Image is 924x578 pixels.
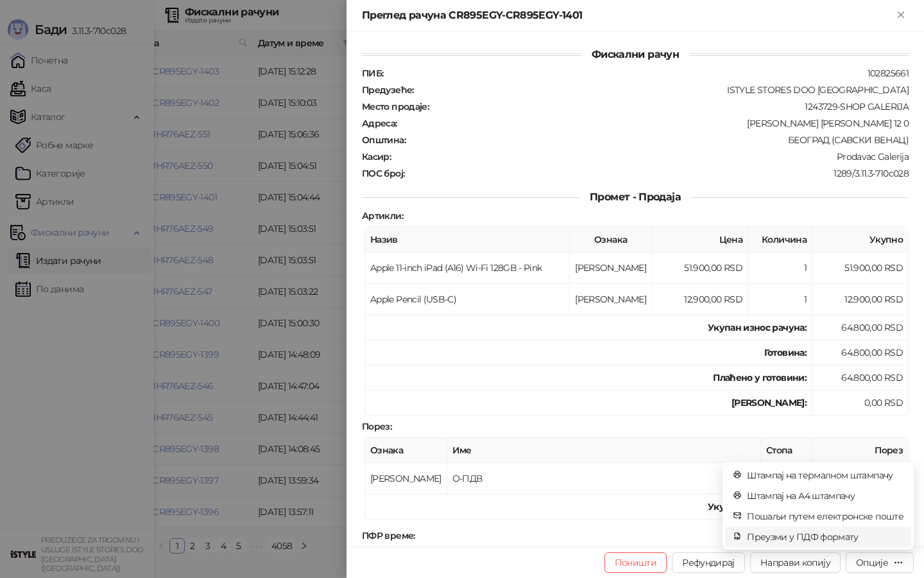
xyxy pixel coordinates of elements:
div: [PERSON_NAME] [PERSON_NAME] 12 0 [398,118,910,129]
strong: ПОС број : [362,168,404,179]
th: Порез [812,438,909,463]
span: Промет - Продаја [579,191,691,203]
strong: Готовина : [764,347,807,358]
th: Ознака [365,438,447,463]
strong: Место продаје : [362,101,429,112]
strong: Касир : [362,151,391,162]
span: Направи копију [760,557,830,568]
div: [DATE] 15:04:44 [416,530,910,541]
th: Име [447,438,761,463]
strong: Плаћено у готовини: [713,372,807,383]
button: Поништи [604,552,667,573]
td: [PERSON_NAME] [570,284,652,315]
span: Фискални рачун [581,48,689,60]
strong: ПФР време : [362,530,415,541]
strong: ПИБ : [362,67,383,79]
td: [PERSON_NAME] [365,463,447,495]
span: Пошаљи путем електронске поште [747,509,903,523]
td: 51.900,00 RSD [652,252,748,284]
button: Рефундирај [672,552,745,573]
th: Укупно [812,227,909,252]
td: 12.900,00 RSD [812,284,909,315]
button: Опције [846,552,914,573]
strong: Порез : [362,421,391,432]
button: Close [893,8,909,23]
td: 64.800,00 RSD [812,315,909,340]
td: 1 [748,252,812,284]
strong: [PERSON_NAME]: [732,397,807,408]
button: Направи копију [750,552,841,573]
td: Apple 11-inch iPad (A16) Wi-Fi 128GB - Pink [365,252,570,284]
th: Цена [652,227,748,252]
td: [PERSON_NAME] [570,252,652,284]
span: Штампај на термалном штампачу [747,468,903,482]
th: Количина [748,227,812,252]
div: ISTYLE STORES DOO [GEOGRAPHIC_DATA] [415,84,910,96]
div: БЕОГРАД (САВСКИ ВЕНАЦ) [407,134,910,146]
strong: Укупан износ пореза: [708,501,807,512]
div: 1243729-SHOP GALERIJA [430,101,910,112]
div: 102825661 [384,67,910,79]
th: Назив [365,227,570,252]
span: Преузми у ПДФ формату [747,530,903,544]
td: Apple Pencil (USB-C) [365,284,570,315]
div: Преглед рачуна CR895EGY-CR895EGY-1401 [362,8,893,23]
span: Штампај на А4 штампачу [747,489,903,503]
td: 0,00 RSD [812,390,909,416]
td: 1 [748,284,812,315]
th: Ознака [570,227,652,252]
strong: Укупан износ рачуна : [708,322,807,333]
strong: Артикли : [362,210,403,222]
td: 64.800,00 RSD [812,340,909,365]
strong: Адреса : [362,118,397,129]
strong: Општина : [362,134,406,146]
div: Опције [856,557,888,568]
td: 64.800,00 RSD [812,365,909,390]
td: 51.900,00 RSD [812,252,909,284]
td: О-ПДВ [447,463,761,495]
th: Стопа [761,438,812,463]
strong: Предузеће : [362,84,414,96]
td: 12.900,00 RSD [652,284,748,315]
div: Prodavac Galerija [392,151,910,162]
div: 1289/3.11.3-710c028 [406,168,910,179]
